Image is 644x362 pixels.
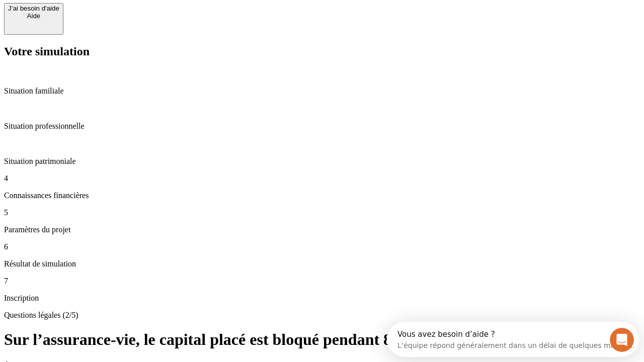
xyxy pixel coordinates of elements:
p: Inscription [4,294,640,303]
div: Vous avez besoin d’aide ? [11,9,248,17]
p: 7 [4,277,640,286]
iframe: Intercom live chat discovery launcher [387,322,639,357]
p: 4 [4,174,640,183]
p: Situation professionnelle [4,122,640,131]
h2: Votre simulation [4,45,640,58]
h1: Sur l’assurance-vie, le capital placé est bloqué pendant 8 ans ? [4,330,640,349]
p: Questions légales (2/5) [4,311,640,320]
p: Situation familiale [4,86,640,96]
div: Aide [8,12,59,20]
div: L’équipe répond généralement dans un délai de quelques minutes. [11,17,248,27]
button: J’ai besoin d'aideAide [4,3,63,35]
p: Résultat de simulation [4,259,640,268]
p: Paramètres du projet [4,225,640,234]
iframe: Intercom live chat [610,328,634,352]
p: Situation patrimoniale [4,157,640,166]
div: Ouvrir le Messenger Intercom [4,4,277,32]
p: 6 [4,242,640,251]
p: 5 [4,208,640,217]
div: J’ai besoin d'aide [8,5,59,12]
p: Connaissances financières [4,191,640,200]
